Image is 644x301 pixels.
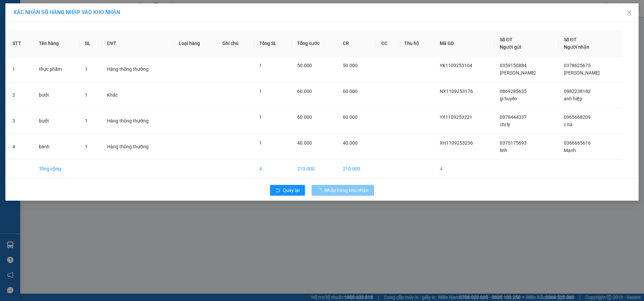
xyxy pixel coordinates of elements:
[254,31,292,56] th: Tổng SL
[564,37,577,42] span: Số ĐT
[564,70,600,76] span: [PERSON_NAME]
[7,108,34,134] td: 3
[34,160,79,178] td: Tổng cộng
[343,140,358,146] span: 40.000
[102,31,173,56] th: ĐVT
[3,36,7,69] img: logo
[102,82,173,108] td: Khác
[102,56,173,82] td: Hàng thông thường
[292,160,337,178] td: 210.000
[34,31,79,56] th: Tên hàng
[343,63,358,68] span: 50.000
[500,140,527,146] span: 0375175693
[500,122,510,127] span: chị lý
[564,140,591,146] span: 0366665616
[85,66,88,72] span: 1
[312,185,374,196] button: Nhập hàng kho nhận
[343,114,358,120] span: 60.000
[9,5,57,27] strong: CHUYỂN PHÁT NHANH AN PHÚ QUÝ
[324,187,369,194] span: Nhập hàng kho nhận
[85,144,88,149] span: 1
[8,29,58,51] span: [GEOGRAPHIC_DATA], [GEOGRAPHIC_DATA] ↔ [GEOGRAPHIC_DATA]
[500,63,527,68] span: 0359150884
[259,89,262,94] span: 1
[297,63,312,68] span: 50.000
[217,31,254,56] th: Ghi chú
[275,188,280,193] span: rollback
[376,31,399,56] th: CC
[564,89,591,94] span: 0982238182
[500,96,517,101] span: gì huyền
[620,3,639,22] button: Close
[7,134,34,160] td: 4
[7,82,34,108] td: 2
[85,92,88,98] span: 1
[102,134,173,160] td: Hàng thông thường
[500,44,521,50] span: Người gửi
[34,134,79,160] td: bánh
[297,114,312,120] span: 60.000
[564,114,591,120] span: 0965668209
[254,160,292,178] td: 4
[259,140,262,146] span: 1
[399,31,434,56] th: Thu hộ
[7,56,34,82] td: 1
[440,89,473,94] span: NX1109253176
[440,140,473,146] span: XH1109253236
[85,118,88,123] span: 1
[34,56,79,82] td: thực phẩm
[270,185,305,196] button: rollbackQuay lại
[500,114,527,120] span: 0979444337
[34,82,79,108] td: bưởi
[337,31,376,56] th: CR
[434,31,494,56] th: Mã GD
[564,122,573,127] span: c hà
[34,108,79,134] td: bưởi
[500,70,536,76] span: [PERSON_NAME]
[297,140,312,146] span: 40.000
[564,96,582,101] span: anh hiệp
[343,89,358,94] span: 60.000
[440,114,472,120] span: YX1109253221
[564,148,576,153] span: Mạnh
[7,31,34,56] th: STT
[102,108,173,134] td: Hàng thông thường
[297,89,312,94] span: 60.000
[500,37,513,42] span: Số ĐT
[79,31,102,56] th: SL
[259,63,262,68] span: 1
[13,9,120,15] span: XÁC NHẬN SỐ HÀNG NHẬP VÀO KHO NHẬN
[500,89,527,94] span: 0869285635
[440,63,472,68] span: YX1109253104
[564,44,589,50] span: Người nhận
[500,148,507,153] span: linh
[564,63,591,68] span: 0378625675
[259,114,262,120] span: 1
[292,31,337,56] th: Tổng cước
[317,188,324,193] span: loading
[283,187,300,194] span: Quay lại
[173,31,217,56] th: Loại hàng
[337,160,376,178] td: 210.000
[434,160,494,178] td: 4
[627,10,632,15] span: close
